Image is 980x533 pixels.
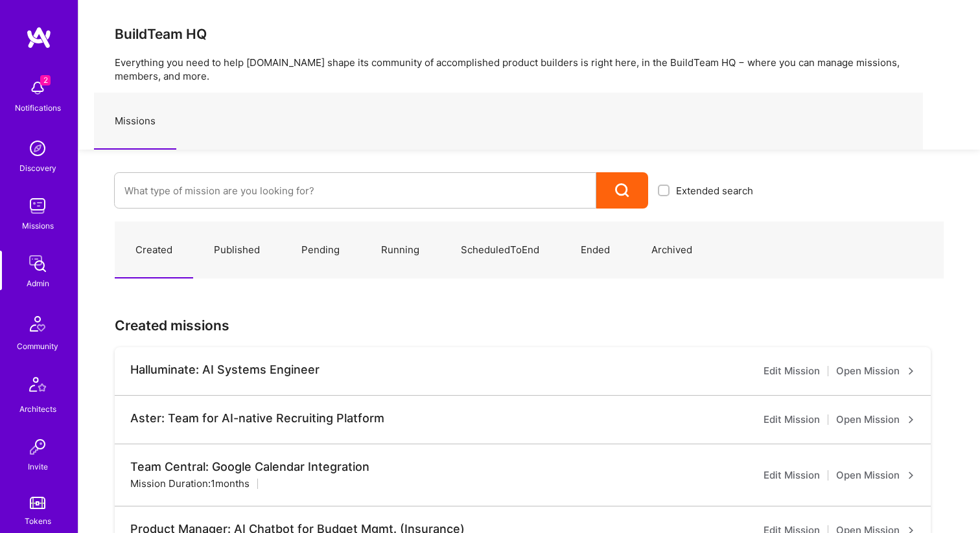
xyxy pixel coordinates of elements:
h3: Created missions [115,317,944,334]
i: icon ArrowRight [907,367,915,375]
h3: BuildTeam HQ [115,26,944,42]
div: Architects [19,402,56,416]
a: Open Mission [836,412,915,427]
a: Missions [94,93,176,150]
img: Community [22,308,53,339]
div: Admin [27,277,49,290]
a: Edit Mission [764,468,820,483]
a: Created [115,222,193,278]
a: Edit Mission [764,363,820,379]
img: admin teamwork [25,251,51,277]
p: Everything you need to help [DOMAIN_NAME] shape its community of accomplished product builders is... [115,56,944,83]
div: Invite [28,460,48,473]
div: Mission Duration: 1 months [130,477,250,490]
i: icon ArrowRight [907,471,915,479]
a: Archived [631,222,713,278]
a: Edit Mission [764,412,820,427]
div: Missions [22,219,54,232]
input: What type of mission are you looking for? [124,174,586,207]
i: icon Search [615,183,630,198]
img: discovery [25,135,51,161]
img: bell [25,75,51,101]
img: logo [26,26,52,49]
span: 2 [40,75,51,85]
img: Architects [22,371,53,402]
img: teamwork [25,193,51,219]
div: Discovery [19,161,56,175]
div: Notifications [15,101,61,115]
div: Community [17,339,58,353]
a: Ended [560,222,631,278]
div: Tokens [25,514,51,528]
img: tokens [30,497,45,509]
i: icon ArrowRight [907,416,915,424]
div: Team Central: Google Calendar Integration [130,460,369,474]
img: Invite [25,434,51,460]
a: Pending [281,222,360,278]
a: Running [360,222,440,278]
a: Open Mission [836,363,915,379]
a: Published [193,222,281,278]
div: Halluminate: AI Systems Engineer [130,363,320,377]
a: Open Mission [836,468,915,483]
div: Aster: Team for AI-native Recruiting Platform [130,411,384,425]
a: ScheduledToEnd [440,222,560,278]
span: Extended search [676,184,753,198]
